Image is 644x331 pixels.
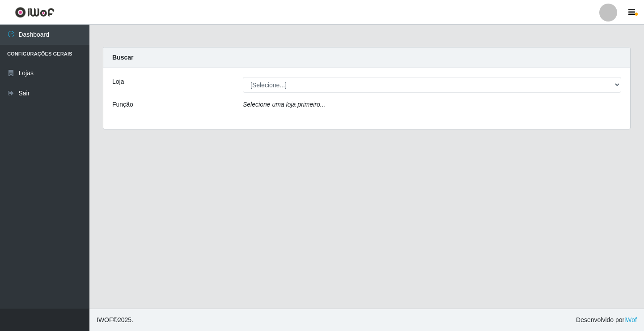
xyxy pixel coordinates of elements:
span: © 2025 . [97,315,133,325]
img: CoreUI Logo [15,7,55,18]
strong: Buscar [112,54,133,61]
label: Loja [112,77,124,86]
a: iWof [624,316,637,323]
i: Selecione uma loja primeiro... [243,101,325,108]
label: Função [112,100,133,109]
span: IWOF [97,316,113,323]
span: Desenvolvido por [576,315,637,325]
